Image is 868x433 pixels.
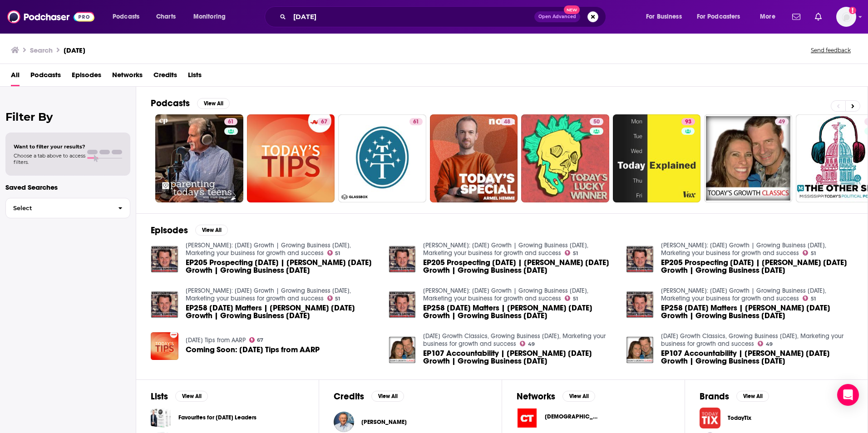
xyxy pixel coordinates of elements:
[186,304,378,320] a: EP258 Today Matters | Ken Courtright’s Today’s Growth | Growing Business Today
[72,68,101,86] a: Episodes
[151,246,178,273] img: EP205 Prospecting Today | Ken Courtright’s Today’s Growth | Growing Business Today
[811,297,816,301] span: 51
[5,110,130,123] h2: Filter By
[849,7,856,14] svg: Add a profile image
[290,10,534,24] input: Search podcasts, credits, & more...
[613,114,701,202] a: 93
[150,10,181,24] a: Charts
[836,7,856,27] span: Logged in as veronica.smith
[517,408,538,428] img: Christianity Today logo
[409,118,423,125] a: 61
[593,118,600,127] span: 50
[836,7,856,27] button: Show profile menu
[565,250,578,256] a: 51
[423,287,588,302] a: Ken Courtright: Today's Growth | Growing Business Today, Marketing your business for growth and s...
[156,10,176,23] span: Charts
[626,291,654,319] img: EP258 Today Matters | Ken Courtright’s Today’s Growth | Growing Business Today
[700,408,720,428] img: TodayTix logo
[836,7,856,27] img: User Profile
[528,342,535,346] span: 49
[371,391,404,402] button: View All
[327,295,340,301] a: 51
[423,349,615,365] a: EP107 Accountability | Ken Courtright’s Today’s Growth | Growing Business Today
[517,391,595,402] a: NetworksView All
[760,10,775,23] span: More
[779,118,785,127] span: 49
[389,336,416,364] img: EP107 Accountability | Ken Courtright’s Today’s Growth | Growing Business Today
[335,297,340,301] span: 51
[186,259,378,274] span: EP205 Prospecting [DATE] | [PERSON_NAME] [DATE] Growth | Growing Business [DATE]
[178,413,256,423] a: Favourites for [DATE] Leaders
[661,259,853,274] span: EP205 Prospecting [DATE] | [PERSON_NAME] [DATE] Growth | Growing Business [DATE]
[808,46,853,54] button: Send feedback
[423,304,615,320] a: EP258 Today Matters | Ken Courtright’s Today’s Growth | Growing Business Today
[151,391,168,402] h2: Lists
[186,346,320,354] span: Coming Soon: [DATE] Tips from AARP
[564,5,580,14] span: New
[565,295,578,301] a: 51
[273,6,615,27] div: Search podcasts, credits, & more...
[389,246,416,273] img: EP205 Prospecting Today | Ken Courtright’s Today’s Growth | Growing Business Today
[661,304,853,320] span: EP258 [DATE] Matters | [PERSON_NAME] [DATE] Growth | Growing Business [DATE]
[758,341,773,346] a: 49
[155,114,243,202] a: 61
[573,297,578,301] span: 51
[187,10,237,24] button: open menu
[361,418,407,426] a: Sean O'Rourke
[562,391,595,402] button: View All
[803,295,816,301] a: 51
[661,287,826,302] a: Ken Courtright: Today's Growth | Growing Business Today, Marketing your business for growth and s...
[338,114,426,202] a: 61
[573,251,578,256] span: 51
[186,346,320,354] a: Coming Soon: Today’s Tips from AARP
[700,391,729,402] h2: Brands
[5,198,130,218] button: Select
[521,114,609,202] a: 50
[517,391,555,402] h2: Networks
[193,10,226,23] span: Monitoring
[803,250,816,256] a: 51
[327,250,340,256] a: 51
[153,68,177,86] span: Credits
[661,349,853,365] a: EP107 Accountability | Ken Courtright’s Today’s Growth | Growing Business Today
[661,349,853,365] span: EP107 Accountability | [PERSON_NAME] [DATE] Growth | Growing Business [DATE]
[151,98,190,109] h2: Podcasts
[188,68,202,86] span: Lists
[545,413,628,420] span: [DEMOGRAPHIC_DATA] [DATE]
[520,341,535,346] a: 49
[700,391,769,402] a: BrandsView All
[64,46,85,54] h3: [DATE]
[661,304,853,320] a: EP258 Today Matters | Ken Courtright’s Today’s Growth | Growing Business Today
[151,225,188,236] h2: Episodes
[228,118,234,127] span: 61
[789,9,804,25] a: Show notifications dropdown
[626,246,654,273] img: EP205 Prospecting Today | Ken Courtright’s Today’s Growth | Growing Business Today
[11,68,20,86] span: All
[534,11,580,22] button: Open AdvancedNew
[661,259,853,274] a: EP205 Prospecting Today | Ken Courtright’s Today’s Growth | Growing Business Today
[151,408,171,428] a: Favourites for Today's Leaders
[30,68,61,86] a: Podcasts
[361,418,407,426] span: [PERSON_NAME]
[334,391,404,402] a: CreditsView All
[423,332,606,348] a: Today's Growth Classics, Growing Business Today, Marketing your business for growth and success
[106,10,151,24] button: open menu
[317,118,331,125] a: 67
[334,391,364,402] h2: Credits
[112,68,143,86] a: Networks
[700,408,853,428] a: TodayTix logoTodayTix
[590,118,603,125] a: 50
[646,10,682,23] span: For Business
[224,118,237,125] a: 61
[186,259,378,274] a: EP205 Prospecting Today | Ken Courtright’s Today’s Growth | Growing Business Today
[7,8,94,25] img: Podchaser - Follow, Share and Rate Podcasts
[704,114,792,202] a: 49
[661,241,826,257] a: Ken Courtright: Today's Growth | Growing Business Today, Marketing your business for growth and s...
[151,332,178,360] img: Coming Soon: Today’s Tips from AARP
[640,10,693,24] button: open menu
